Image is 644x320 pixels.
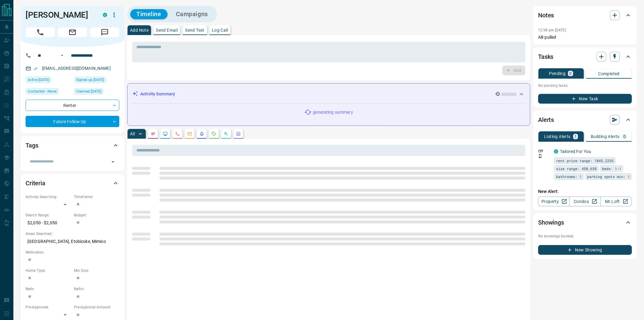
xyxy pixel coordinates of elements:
[538,112,632,127] div: Alerts
[26,116,119,127] div: Future Follow Up
[538,233,632,239] p: No showings booked
[212,28,228,32] p: Log Call
[132,88,525,100] div: Activity Summary
[549,71,565,76] p: Pending
[598,72,620,76] p: Completed
[538,148,550,154] p: Off
[26,176,119,190] div: Criteria
[199,131,204,136] svg: Listing Alerts
[569,71,572,76] p: 0
[185,28,205,32] p: Send Text
[236,131,241,136] svg: Agent Actions
[26,250,119,255] p: Motivation:
[538,49,632,64] div: Tasks
[26,231,119,236] p: Areas Searched:
[538,218,564,227] h2: Showings
[554,149,558,154] div: condos.ca
[26,27,55,37] span: Call
[26,218,71,228] p: $2,050 - $2,050
[74,194,119,200] p: Timeframe:
[538,188,632,195] p: New Alert:
[26,140,38,150] h2: Tags
[175,131,180,136] svg: Calls
[26,304,71,310] p: Pre-Approved:
[544,134,571,139] p: Listing Alerts
[26,212,71,218] p: Search Range:
[560,149,591,154] a: Tailored For You
[591,134,620,139] p: Building Alerts
[224,131,229,136] svg: Opportunities
[163,131,168,136] svg: Lead Browsing Activity
[26,178,45,188] h2: Criteria
[103,13,107,17] div: condos.ca
[556,158,614,164] span: rent price range: 1845,2255
[170,9,214,19] button: Campaigns
[28,88,57,94] span: Contacted - Never
[74,286,119,292] p: Baths:
[74,76,119,85] div: Thu Dec 21 2023
[26,100,119,111] div: Renter
[538,197,569,206] a: Property
[187,131,192,136] svg: Emails
[26,286,71,292] p: Beds:
[130,9,167,19] button: Timeline
[33,66,38,71] svg: Email Verified
[76,77,104,83] span: Signed up [DATE]
[74,304,119,310] p: Pre-Approval Amount:
[109,158,117,166] button: Open
[587,173,630,180] span: parking spots min: 1
[538,28,566,32] p: 12:58 pm [DATE]
[58,27,87,37] span: Email
[26,76,71,85] div: Sat Jul 26 2025
[538,52,553,62] h2: Tasks
[156,28,178,32] p: Send Email
[538,81,632,90] p: No pending tasks
[74,268,119,273] p: Min Size:
[212,131,216,136] svg: Requests
[58,52,66,59] button: Open
[574,134,577,139] p: 1
[538,154,542,158] svg: Push Notification Only
[538,215,632,230] div: Showings
[26,268,71,273] p: Home Type:
[42,66,111,71] a: [EMAIL_ADDRESS][DOMAIN_NAME]
[74,88,119,97] div: Thu Dec 21 2023
[538,34,632,41] p: AB pulled
[26,10,94,20] h1: [PERSON_NAME]
[538,94,632,104] button: New Task
[602,165,621,172] span: beds: 1-1
[569,197,600,206] a: Condos
[538,10,554,20] h2: Notes
[130,28,149,32] p: Add Note
[556,165,597,172] span: size range: 450,658
[74,212,119,218] p: Budget:
[26,236,119,247] p: [GEOGRAPHIC_DATA], Etobicoke, Mimico
[90,27,119,37] span: Message
[623,134,626,139] p: 0
[538,245,632,255] button: New Showing
[130,132,135,136] p: All
[556,173,582,180] span: bathrooms: 1
[76,88,101,94] span: Claimed [DATE]
[26,194,71,200] p: Actively Searching:
[28,77,49,83] span: Active [DATE]
[538,8,632,23] div: Notes
[26,138,119,153] div: Tags
[538,115,554,125] h2: Alerts
[600,197,632,206] a: Mr.Loft
[151,131,156,136] svg: Notes
[313,109,353,116] p: generating summary
[140,91,175,97] p: Activity Summary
